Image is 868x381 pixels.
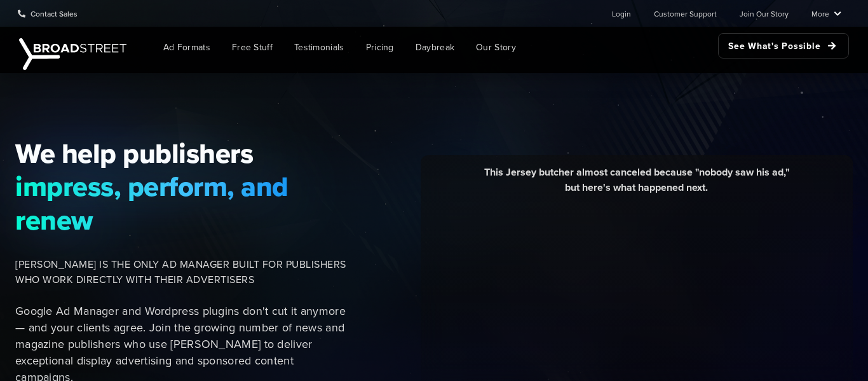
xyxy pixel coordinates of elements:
img: Broadstreet | The Ad Manager for Small Publishers [19,38,126,70]
span: Free Stuff [232,41,273,54]
span: We help publishers [15,137,348,170]
a: Our Story [466,33,526,62]
a: Join Our Story [740,1,789,26]
a: Contact Sales [18,1,78,26]
span: Daybreak [416,41,454,54]
a: Ad Formats [154,33,220,62]
span: impress, perform, and renew [15,170,348,237]
span: Ad Formats [163,41,210,54]
a: More [811,1,841,26]
div: This Jersey butcher almost canceled because "nobody saw his ad," but here's what happened next. [430,165,843,205]
a: Customer Support [654,1,717,26]
span: Pricing [366,41,394,54]
span: Our Story [476,41,516,54]
nav: Main [133,27,849,68]
a: Daybreak [406,33,464,62]
span: Testimonials [294,41,344,54]
a: Login [612,1,631,26]
a: Free Stuff [222,33,282,62]
a: See What's Possible [718,33,849,59]
a: Testimonials [285,33,354,62]
a: Pricing [356,33,403,62]
span: [PERSON_NAME] IS THE ONLY AD MANAGER BUILT FOR PUBLISHERS WHO WORK DIRECTLY WITH THEIR ADVERTISERS [15,257,348,287]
